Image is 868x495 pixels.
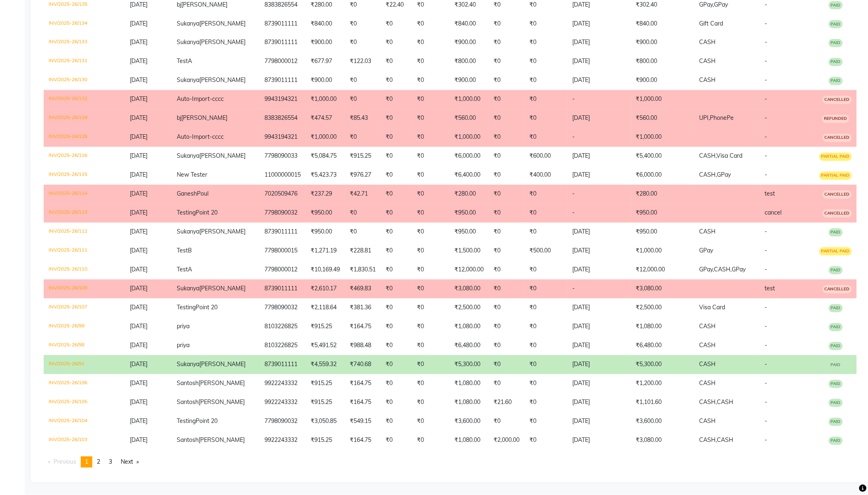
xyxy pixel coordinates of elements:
td: ₹0 [489,128,525,147]
td: ₹560.00 [450,109,489,128]
td: ₹0 [412,299,450,318]
td: ₹900.00 [631,71,695,90]
td: ₹800.00 [631,52,695,71]
td: ₹0 [489,242,525,261]
td: ₹976.27 [345,166,381,185]
td: 7798000012 [260,52,306,71]
span: GPay, [700,266,714,273]
span: [DATE] [130,152,147,160]
td: ₹0 [489,90,525,109]
td: ₹2,500.00 [450,299,489,318]
td: INV/2025-26/131 [44,52,125,71]
td: ₹10,169.49 [306,261,345,280]
span: CANCELLED [823,285,852,294]
td: ₹400.00 [525,166,568,185]
td: ₹469.83 [345,280,381,299]
td: INV/2025-26/132 [44,90,125,109]
td: ₹0 [345,14,381,33]
span: Auto-Import-cccc [177,96,224,103]
td: ₹0 [381,299,412,318]
span: Sukanya [177,20,199,27]
td: ₹1,500.00 [450,242,489,261]
td: ₹228.81 [345,242,381,261]
td: 8739011111 [260,14,306,33]
td: ₹2,500.00 [631,299,695,318]
span: PAID [829,229,843,237]
td: INV/2025-26/133 [44,33,125,52]
span: Testing [177,304,196,311]
td: ₹677.97 [306,52,345,71]
span: Point 20 [196,209,218,217]
td: [DATE] [568,318,631,336]
span: [PERSON_NAME] [199,77,246,84]
td: ₹0 [489,261,525,280]
span: PARTIAL PAID [819,153,852,161]
td: ₹0 [412,14,450,33]
td: 7798090032 [260,204,306,223]
span: [DATE] [130,285,147,292]
td: ₹1,830.51 [345,261,381,280]
span: - [765,58,767,65]
td: ₹0 [489,33,525,52]
td: ₹0 [381,147,412,166]
td: ₹0 [381,52,412,71]
span: CASH [700,228,716,236]
td: 7020509476 [260,185,306,204]
span: Sukanya [177,285,199,292]
span: - [765,228,767,236]
td: INV/2025-26/130 [44,71,125,90]
td: ₹600.00 [525,147,568,166]
td: INV/2025-26/110 [44,261,125,280]
span: [DATE] [130,114,147,122]
td: ₹0 [412,166,450,185]
a: Next [117,457,143,468]
td: [DATE] [568,52,631,71]
td: INV/2025-26/107 [44,299,125,318]
span: [DATE] [130,228,147,236]
span: PAID [829,1,843,9]
span: - [765,77,767,84]
span: Sukanya [177,228,199,236]
span: [DATE] [130,304,147,311]
span: [PERSON_NAME] [181,1,227,8]
td: ₹0 [412,147,450,166]
td: ₹800.00 [450,52,489,71]
td: ₹0 [345,33,381,52]
span: [PERSON_NAME] [181,114,227,122]
span: [DATE] [130,77,147,84]
td: ₹237.29 [306,185,345,204]
span: [DATE] [130,58,147,65]
span: Sukanya [177,77,199,84]
span: 3 [109,458,112,466]
td: ₹0 [489,223,525,242]
td: ₹6,400.00 [450,166,489,185]
td: [DATE] [568,166,631,185]
span: - [765,247,767,255]
td: ₹950.00 [450,204,489,223]
span: test [765,190,775,198]
span: Gift Card [700,20,723,27]
span: PAID [829,266,843,275]
td: [DATE] [568,71,631,90]
td: ₹0 [412,223,450,242]
td: ₹0 [345,128,381,147]
td: INV/2025-26/116 [44,147,125,166]
td: 8739011111 [260,223,306,242]
span: - [765,304,767,311]
td: ₹42.71 [345,185,381,204]
span: GPay, [700,1,714,8]
td: ₹0 [525,318,568,336]
span: Poul [197,190,208,198]
span: PAID [829,77,843,85]
td: ₹0 [381,14,412,33]
td: ₹2,610.17 [306,280,345,299]
td: INV/2025-26/113 [44,204,125,223]
td: INV/2025-26/109 [44,280,125,299]
td: 7798000015 [260,242,306,261]
td: ₹12,000.00 [631,261,695,280]
td: INV/2025-26/134 [44,14,125,33]
td: ₹474.57 [306,109,345,128]
span: [PERSON_NAME] [199,285,246,292]
td: [DATE] [568,299,631,318]
span: GPay [714,1,728,8]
